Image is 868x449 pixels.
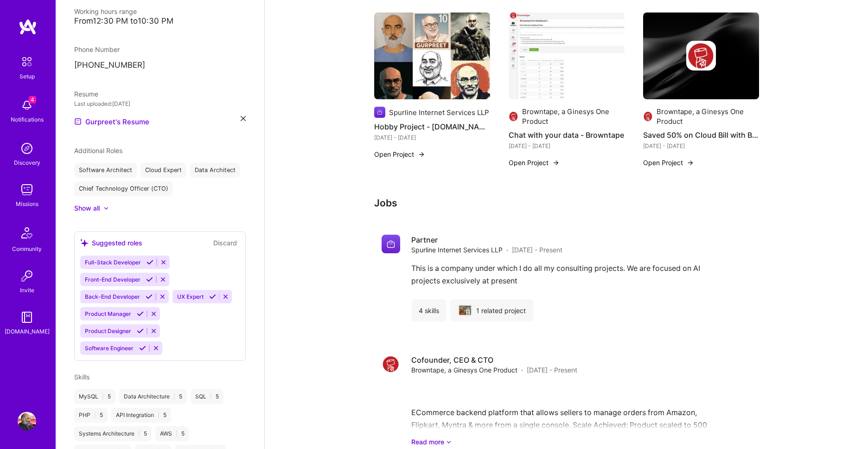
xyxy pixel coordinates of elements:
[509,141,625,151] div: [DATE] - [DATE]
[85,293,140,300] span: Back-End Developer
[509,158,560,167] button: Open Project
[374,13,490,100] img: Hobby Project - ArtOfYou.shop
[209,293,216,300] i: Accept
[74,389,115,404] div: MySQL 5
[140,163,186,178] div: Cloud Expert
[74,16,246,26] div: From 12:30 PM to 10:30 PM
[411,355,577,365] h4: Cofounder, CEO & CTO
[74,118,82,125] img: Resume
[137,327,144,334] i: Accept
[153,345,160,352] i: Reject
[14,158,40,167] div: Discovery
[190,163,240,178] div: Data Architect
[418,151,425,158] img: arrow-right
[18,412,36,430] img: User Avatar
[382,235,400,253] img: Company logo
[18,180,36,199] img: teamwork
[522,107,625,126] div: Browntape, a Ginesys One Product
[374,149,425,159] button: Open Project
[74,426,152,441] div: Systems Architecture 5
[450,299,533,321] div: 1 related project
[687,159,694,167] img: arrow-right
[102,393,104,400] span: |
[160,259,167,266] i: Reject
[85,310,131,317] span: Product Manager
[16,199,38,209] div: Missions
[17,52,37,71] img: setup
[74,373,89,381] span: Skills
[211,237,240,248] button: Discard
[74,163,137,178] div: Software Architect
[643,111,653,122] img: Company logo
[74,116,149,127] a: Gurpreet's Resume
[74,99,246,109] div: Last uploaded: [DATE]
[16,222,38,244] img: Community
[459,306,471,315] img: Spurline Internet Services LLP
[509,111,518,122] img: Company logo
[159,293,166,300] i: Reject
[85,259,141,266] span: Full-Stack Developer
[643,158,694,167] button: Open Project
[210,393,212,400] span: |
[177,293,204,300] span: UX Expert
[509,129,625,141] h4: Chat with your data - Browntape
[173,393,175,400] span: |
[74,204,100,213] div: Show all
[374,197,759,209] h3: Jobs
[241,116,246,121] i: icon Close
[15,412,38,430] a: User Avatar
[94,411,96,419] span: |
[155,426,189,441] div: AWS 5
[111,408,171,423] div: API Integration 5
[85,276,140,283] span: Front-End Developer
[139,345,146,352] i: Accept
[411,437,752,447] a: Read more
[446,437,452,447] i: icon ArrowDownSecondaryDark
[137,310,144,317] i: Accept
[146,276,153,283] i: Accept
[527,365,577,375] span: [DATE] - Present
[119,389,187,404] div: Data Architecture 5
[85,327,131,334] span: Product Designer
[18,308,36,327] img: guide book
[146,293,153,300] i: Accept
[74,147,122,154] span: Additional Roles
[191,389,223,404] div: SQL 5
[20,285,34,295] div: Invite
[74,7,137,15] span: Working hours range
[147,259,153,266] i: Accept
[74,181,173,196] div: Chief Technology Officer (CTO)
[552,159,560,167] img: arrow-right
[374,107,385,118] img: Company logo
[411,245,503,255] span: Spurline Internet Services LLP
[18,267,36,285] img: Invite
[411,235,562,245] h4: Partner
[222,293,229,300] i: Reject
[85,345,134,352] span: Software Engineer
[12,244,42,254] div: Community
[138,430,140,437] span: |
[158,411,160,419] span: |
[643,13,759,100] img: cover
[374,133,490,142] div: [DATE] - [DATE]
[411,365,517,375] span: Browntape, a Ginesys One Product
[411,299,447,321] div: 4 skills
[686,41,716,71] img: Company logo
[74,45,120,53] span: Phone Number
[29,96,36,103] span: 4
[19,19,37,35] img: logo
[374,121,490,133] h4: Hobby Project - [DOMAIN_NAME]
[150,327,157,334] i: Reject
[18,139,36,158] img: discovery
[74,90,98,98] span: Resume
[11,115,44,124] div: Notifications
[643,141,759,151] div: [DATE] - [DATE]
[74,60,246,71] p: [PHONE_NUMBER]
[389,108,489,117] div: Spurline Internet Services LLP
[521,365,523,375] span: ·
[5,327,50,336] div: [DOMAIN_NAME]
[80,239,88,247] i: icon SuggestedTeams
[160,276,166,283] i: Reject
[643,129,759,141] h4: Saved 50% on Cloud Bill with Bare Metal Servers
[512,245,562,255] span: [DATE] - Present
